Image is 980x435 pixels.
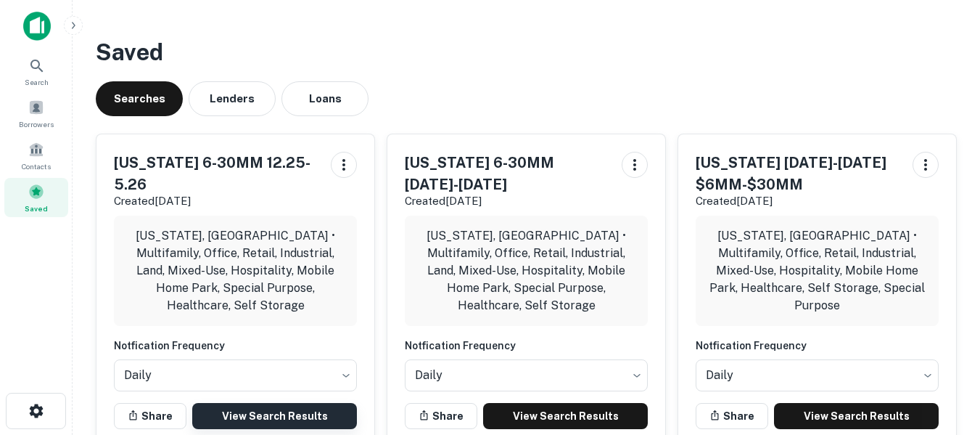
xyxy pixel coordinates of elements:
[416,227,636,314] p: [US_STATE], [GEOGRAPHIC_DATA] • Multifamily, Office, Retail, Industrial, Land, Mixed-Use, Hospita...
[192,403,357,429] a: View Search Results
[405,403,477,429] button: Share
[4,52,68,91] a: Search
[696,338,939,354] h6: Notfication Frequency
[114,338,357,354] h6: Notfication Frequency
[25,76,49,88] span: Search
[405,355,648,396] div: Without label
[25,203,48,214] span: Saved
[4,178,68,217] a: Saved
[696,152,901,195] h5: [US_STATE] [DATE]-[DATE] $6MM-$30MM
[483,403,648,429] a: View Search Results
[125,227,345,314] p: [US_STATE], [GEOGRAPHIC_DATA] • Multifamily, Office, Retail, Industrial, Land, Mixed-Use, Hospita...
[774,403,939,429] a: View Search Results
[696,355,939,396] div: Without label
[23,12,51,41] img: capitalize-icon.png
[114,192,319,210] p: Created [DATE]
[114,403,186,429] button: Share
[189,81,276,116] button: Lenders
[696,403,768,429] button: Share
[4,94,68,133] a: Borrowers
[22,160,51,172] span: Contacts
[4,136,68,175] a: Contacts
[405,152,610,195] h5: [US_STATE] 6-30MM [DATE]-[DATE]
[405,338,648,354] h6: Notfication Frequency
[696,192,901,210] p: Created [DATE]
[114,355,357,396] div: Without label
[96,81,183,116] button: Searches
[907,319,980,389] iframe: Chat Widget
[707,227,927,314] p: [US_STATE], [GEOGRAPHIC_DATA] • Multifamily, Office, Retail, Industrial, Mixed-Use, Hospitality, ...
[405,192,610,210] p: Created [DATE]
[281,81,368,116] button: Loans
[96,35,957,70] h3: Saved
[19,118,54,130] span: Borrowers
[114,152,319,195] h5: [US_STATE] 6-30MM 12.25-5.26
